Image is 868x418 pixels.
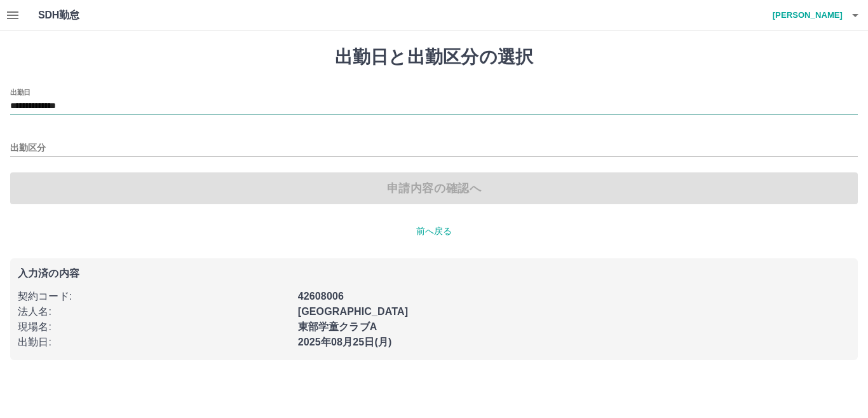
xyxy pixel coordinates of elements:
p: 法人名 : [18,304,290,319]
b: 42608006 [298,291,344,302]
b: [GEOGRAPHIC_DATA] [298,306,409,317]
b: 東部学童クラブA [298,321,377,332]
h1: 出勤日と出勤区分の選択 [10,46,858,68]
p: 出勤日 : [18,335,290,350]
b: 2025年08月25日(月) [298,337,392,347]
label: 出勤日 [10,87,31,97]
p: 前へ戻る [10,225,858,238]
p: 現場名 : [18,319,290,335]
p: 契約コード : [18,289,290,304]
p: 入力済の内容 [18,268,850,279]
